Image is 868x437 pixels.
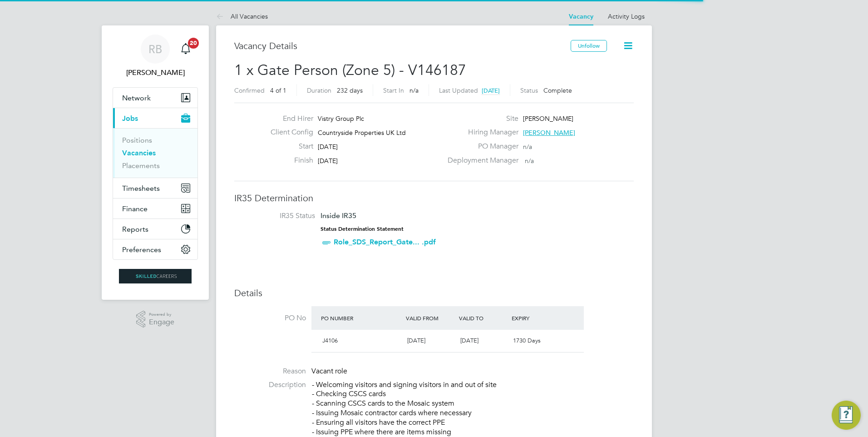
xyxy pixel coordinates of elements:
label: End Hirer [263,114,313,124]
span: [PERSON_NAME] [523,129,575,137]
span: Engage [149,318,174,326]
span: Finance [122,204,148,213]
a: All Vacancies [216,12,268,20]
a: Vacancy [569,13,593,20]
a: Go to home page [113,269,198,283]
span: Complete [543,86,572,94]
span: Inside IR35 [321,211,356,220]
span: [DATE] [482,87,500,94]
span: [PERSON_NAME] [523,114,573,123]
span: J4106 [322,337,338,344]
span: [DATE] [460,337,478,344]
span: 1 x Gate Person (Zone 5) - V146187 [234,61,466,79]
label: Site [442,114,518,124]
span: [DATE] [318,143,338,151]
img: skilledcareers-logo-retina.png [119,269,192,283]
span: n/a [525,157,534,165]
span: n/a [523,143,532,151]
span: RB [148,43,162,55]
a: Activity Logs [608,12,645,20]
span: Ryan Burns [113,67,198,78]
button: Finance [113,199,197,218]
label: Confirmed [234,86,265,94]
button: Jobs [113,108,197,128]
label: Start [263,142,313,151]
label: Description [234,380,306,390]
span: Countryside Properties UK Ltd [318,129,406,137]
div: Valid From [404,310,457,326]
a: Powered byEngage [136,311,175,328]
label: IR35 Status [243,211,315,221]
span: Preferences [122,245,161,254]
span: 4 of 1 [270,86,286,94]
div: PO Number [319,310,404,326]
button: Timesheets [113,178,197,198]
span: [DATE] [407,337,425,344]
span: 1730 Days [513,337,541,344]
div: Jobs [113,128,197,178]
label: PO Manager [442,142,518,151]
span: Reports [122,225,148,233]
span: 232 days [337,86,363,94]
a: Role_SDS_Report_Gate... .pdf [334,238,436,246]
label: Last Updated [439,86,478,94]
span: Powered by [149,311,174,318]
label: Hiring Manager [442,128,518,137]
label: Duration [307,86,331,94]
nav: Main navigation [102,25,209,300]
button: Preferences [113,239,197,259]
span: Network [122,94,151,102]
a: Positions [122,136,152,144]
span: 20 [188,38,199,49]
strong: Status Determination Statement [321,226,404,232]
a: RB[PERSON_NAME] [113,35,198,78]
button: Unfollow [571,40,607,52]
span: Timesheets [122,184,160,193]
span: Jobs [122,114,138,123]
span: Vistry Group Plc [318,114,364,123]
h3: Vacancy Details [234,40,571,52]
label: Client Config [263,128,313,137]
a: Vacancies [122,149,156,157]
h3: Details [234,287,634,299]
span: n/a [409,86,419,94]
label: Deployment Manager [442,156,518,165]
div: Expiry [509,310,562,326]
span: Vacant role [311,367,347,376]
a: Placements [122,161,160,170]
div: Valid To [457,310,510,326]
a: 20 [177,35,195,64]
label: PO No [234,313,306,323]
span: [DATE] [318,157,338,165]
button: Network [113,88,197,108]
label: Reason [234,367,306,376]
h3: IR35 Determination [234,192,634,204]
label: Start In [383,86,404,94]
button: Engage Resource Center [832,401,861,430]
label: Finish [263,156,313,165]
button: Reports [113,219,197,239]
label: Status [520,86,538,94]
